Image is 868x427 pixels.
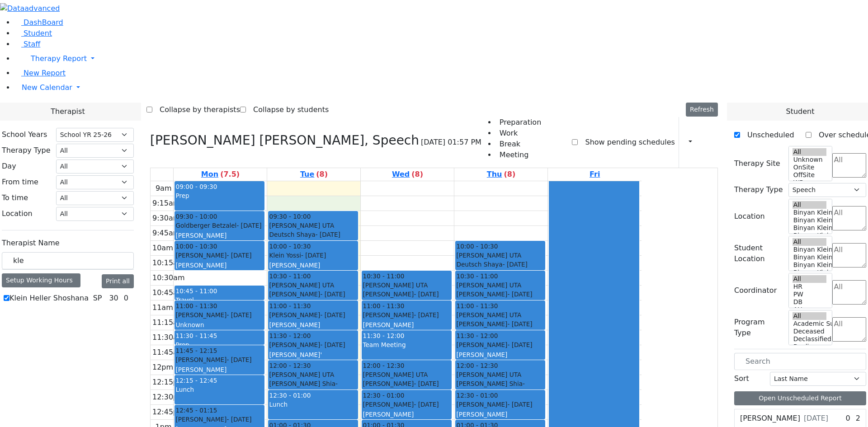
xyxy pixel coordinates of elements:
label: Coordinator [734,285,777,296]
div: Prep [175,340,264,349]
div: 2 [854,413,862,424]
option: All [793,201,827,209]
div: 10am [151,243,175,253]
label: Therapist Name [2,238,60,249]
div: Prep [175,191,264,200]
span: Student [24,29,52,38]
input: Search [2,252,134,269]
label: Therapy Type [2,145,51,156]
label: Day [2,161,16,172]
div: [PERSON_NAME] [175,310,264,319]
div: 11:30am [151,332,187,343]
span: Therapy Report [31,54,87,63]
a: September 2, 2025 [298,168,330,181]
span: [PERSON_NAME] UTA [363,281,428,290]
span: - [DATE] [503,261,528,268]
div: 9:30am [151,213,182,224]
label: School Years [2,129,47,140]
h3: [PERSON_NAME] [PERSON_NAME], Speech [150,133,419,148]
label: (8) [504,169,515,180]
span: - [DATE] [236,222,261,229]
div: [PERSON_NAME] [269,310,357,319]
a: Student [14,29,52,38]
option: Declines [793,343,827,351]
label: Show pending schedules [578,135,675,150]
a: September 4, 2025 [485,168,517,181]
span: - [DATE] [226,252,251,259]
span: [PERSON_NAME] UTA [456,281,521,290]
div: 12:15pm [151,377,187,388]
div: 30 [107,293,120,304]
label: Therapy Type [734,184,783,195]
textarea: Search [832,243,866,267]
span: - [DATE] [414,380,439,387]
div: [PERSON_NAME] [363,320,451,329]
div: 10:15am [151,258,187,268]
div: [PERSON_NAME] [363,410,451,419]
span: 10:30 - 11:00 [269,272,311,281]
option: OffSite [793,171,827,179]
div: [PERSON_NAME] [456,340,544,349]
div: [PERSON_NAME] Shia [456,379,544,398]
span: 12:00 - 12:30 [456,361,498,370]
label: Student Location [734,243,783,264]
div: [PERSON_NAME] [269,320,357,329]
span: - [DATE] [414,401,439,408]
option: Binyan Klein 5 [793,246,827,253]
div: [PERSON_NAME] [175,355,264,364]
span: 11:00 - 11:30 [175,301,217,310]
span: - [DATE] [320,291,345,298]
option: Binyan Klein 4 [793,253,827,261]
li: Meeting [496,150,541,160]
span: 11:30 - 12:00 [363,332,404,339]
div: [PERSON_NAME] [269,340,357,349]
option: All [793,312,827,320]
label: [PERSON_NAME] [740,413,800,424]
span: Student [786,106,814,117]
div: Goldberger Betzalel [175,221,264,230]
textarea: Search [832,317,866,342]
span: - [DATE] [320,311,345,319]
div: [PERSON_NAME] [456,350,544,359]
div: [PERSON_NAME] Shia [269,379,357,398]
div: Setup Working Hours [2,273,80,287]
label: Sort [734,373,749,384]
div: 9:45am [151,228,182,239]
span: - [DATE] [301,252,326,259]
div: Lunch [175,385,264,394]
div: [PERSON_NAME] [269,261,357,270]
option: Deceased [793,328,827,335]
label: Collapse by students [246,103,329,117]
span: - [DATE] [320,341,345,348]
option: Binyan Klein 2 [793,232,827,239]
button: Print all [102,274,134,288]
label: Location [2,208,33,219]
option: OnSite [793,164,827,171]
span: [PERSON_NAME] UTA [269,370,334,379]
a: September 1, 2025 [199,168,241,181]
div: [PERSON_NAME] [175,231,264,240]
div: Travel [175,296,264,305]
div: 11:45am [151,347,187,358]
textarea: Search [832,280,866,305]
a: Staff [14,40,40,48]
div: 12:45pm [151,407,187,418]
div: [PERSON_NAME] [363,290,451,299]
div: 11am [151,302,175,313]
div: [PERSON_NAME] [175,415,264,424]
div: 0 [844,413,852,424]
span: 10:00 - 10:30 [269,242,311,251]
span: 12:00 - 12:30 [363,361,404,370]
option: Binyan Klein 4 [793,216,827,224]
span: - [DATE] [507,341,532,348]
span: - [DATE] [456,380,525,396]
span: New Report [24,69,66,77]
label: (8) [411,169,423,180]
span: 11:00 - 11:30 [363,301,404,310]
span: [PERSON_NAME] UTA [269,221,334,230]
span: 10:00 - 10:30 [456,242,498,251]
span: [DATE] [804,413,828,424]
option: All [793,275,827,283]
span: [DATE] 01:57 PM [421,137,481,148]
span: 12:15 - 12:45 [175,377,217,384]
